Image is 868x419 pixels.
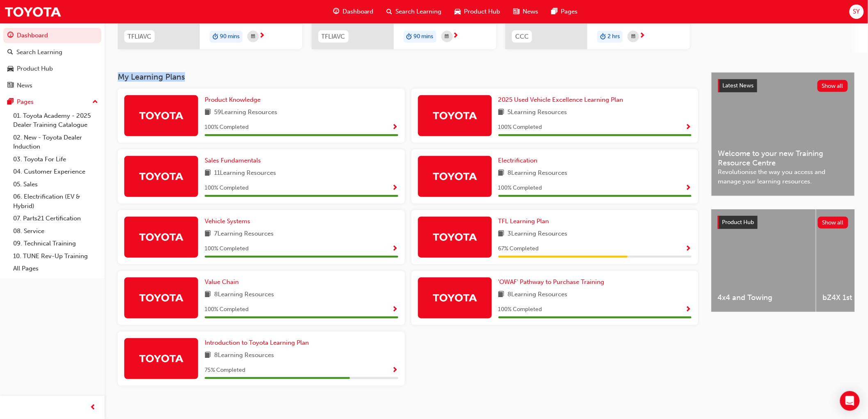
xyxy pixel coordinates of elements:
[333,7,339,17] span: guage-icon
[205,156,264,165] a: Sales Fundamentals
[205,350,211,361] span: book-icon
[10,131,101,153] a: 02. New - Toyota Dealer Induction
[508,168,568,179] span: 8 Learning Resources
[685,244,692,254] button: Show Progress
[10,237,101,250] a: 09. Technical Training
[498,305,542,314] span: 100 % Completed
[561,7,578,16] span: Pages
[498,278,605,286] span: 'OWAF' Pathway to Purchase Training
[214,350,274,361] span: 8 Learning Resources
[685,122,692,133] button: Show Progress
[205,366,245,375] span: 75 % Completed
[396,7,442,16] span: Search Learning
[718,149,848,167] span: Welcome to your new Training Resource Centre
[508,290,568,300] span: 8 Learning Resources
[608,32,620,41] span: 2 hrs
[259,32,265,40] span: next-icon
[92,97,98,108] span: up-icon
[464,7,500,16] span: Product Hub
[205,217,254,226] a: Vehicle Systems
[16,48,62,57] div: Search Learning
[840,391,860,411] div: Open Intercom Messenger
[392,183,398,193] button: Show Progress
[818,217,849,229] button: Show all
[3,78,101,93] a: News
[631,32,635,42] span: calendar-icon
[205,95,264,105] a: Product Knowledge
[432,230,477,244] img: Trak
[850,5,864,19] button: SY
[639,32,645,40] span: next-icon
[205,277,242,287] a: Value Chain
[718,216,848,229] a: Product HubShow all
[818,80,848,92] button: Show all
[10,178,101,191] a: 05. Sales
[128,32,151,41] span: TFLIAVC
[392,244,398,254] button: Show Progress
[685,183,692,193] button: Show Progress
[205,290,211,300] span: book-icon
[718,167,848,186] span: Revolutionise the way you access and manage your learning resources.
[392,185,398,192] span: Show Progress
[205,183,249,193] span: 100 % Completed
[498,95,627,105] a: 2025 Used Vehicle Excellence Learning Plan
[343,7,374,16] span: Dashboard
[10,110,101,131] a: 01. Toyota Academy - 2025 Dealer Training Catalogue
[445,32,449,42] span: calendar-icon
[212,32,218,42] span: duration-icon
[432,108,477,123] img: Trak
[205,244,249,254] span: 100 % Completed
[10,190,101,212] a: 06. Electrification (EV & Hybrid)
[205,278,239,286] span: Value Chain
[407,32,412,42] span: duration-icon
[7,49,13,56] span: search-icon
[387,7,393,17] span: search-icon
[205,339,309,346] span: Introduction to Toyota Learning Plan
[205,108,211,118] span: book-icon
[4,2,62,21] img: Trak
[214,290,274,300] span: 8 Learning Resources
[90,403,96,413] span: prev-icon
[498,217,553,226] a: TFL Learning Plan
[7,98,14,106] span: pages-icon
[685,245,692,253] span: Show Progress
[7,32,14,39] span: guage-icon
[205,168,211,179] span: book-icon
[205,123,249,132] span: 100 % Completed
[718,79,848,92] a: Latest NewsShow all
[552,7,558,17] span: pages-icon
[10,250,101,263] a: 10. TUNE Rev-Up Training
[718,293,809,302] span: 4x4 and Towing
[722,219,754,226] span: Product Hub
[432,169,477,183] img: Trak
[327,3,380,20] a: guage-iconDashboard
[498,157,538,164] span: Electrification
[723,82,754,89] span: Latest News
[392,122,398,133] button: Show Progress
[455,7,461,17] span: car-icon
[10,212,101,225] a: 07. Parts21 Certification
[685,306,692,314] span: Show Progress
[523,7,539,16] span: News
[453,32,459,40] span: next-icon
[685,124,692,131] span: Show Progress
[3,61,101,76] a: Product Hub
[205,218,250,225] span: Vehicle Systems
[498,244,539,254] span: 67 % Completed
[432,291,477,305] img: Trak
[322,32,345,41] span: TFLIAVC
[205,338,312,348] a: Introduction to Toyota Learning Plan
[711,72,855,196] a: Latest NewsShow allWelcome to your new Training Resource CentreRevolutionise the way you access a...
[498,156,541,165] a: Electrification
[10,165,101,178] a: 04. Customer Experience
[498,96,624,103] span: 2025 Used Vehicle Excellence Learning Plan
[380,3,448,20] a: search-iconSearch Learning
[139,108,184,123] img: Trak
[214,168,276,179] span: 11 Learning Resources
[139,291,184,305] img: Trak
[214,229,274,239] span: 7 Learning Resources
[507,3,545,20] a: news-iconNews
[17,64,53,73] div: Product Hub
[392,306,398,314] span: Show Progress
